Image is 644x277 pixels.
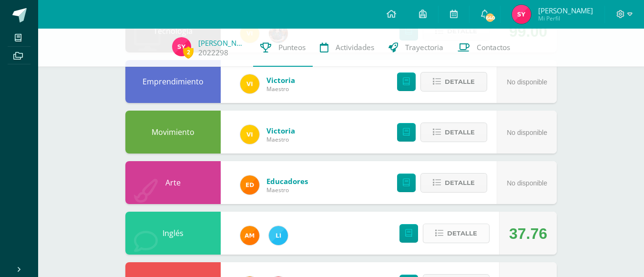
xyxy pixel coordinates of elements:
[507,78,547,86] span: No disponible
[253,29,313,67] a: Punteos
[266,135,295,144] span: Maestro
[336,42,374,52] span: Actividades
[266,186,308,194] span: Maestro
[420,72,487,92] button: Detalle
[198,48,228,58] a: 2022298
[509,212,547,255] div: 37.76
[507,179,547,187] span: No disponible
[125,60,221,103] div: Emprendimiento
[125,161,221,204] div: Arte
[313,29,381,67] a: Actividades
[240,125,259,144] img: f428c1eda9873657749a26557ec094a8.png
[198,38,246,48] a: [PERSON_NAME]
[538,14,593,22] span: Mi Perfil
[512,5,531,24] img: 0aa53c0745a0659898462b4f1c47c08b.png
[269,226,288,245] img: 82db8514da6684604140fa9c57ab291b.png
[445,73,475,91] span: Detalle
[381,29,450,67] a: Trayectoria
[405,42,443,52] span: Trayectoria
[266,176,308,186] a: Educadores
[420,173,487,193] button: Detalle
[445,174,475,192] span: Detalle
[240,175,259,195] img: ed927125212876238b0630303cb5fd71.png
[423,224,490,243] button: Detalle
[447,225,477,242] span: Detalle
[183,46,194,58] span: 2
[450,29,517,67] a: Contactos
[507,129,547,136] span: No disponible
[125,111,221,154] div: Movimiento
[240,74,259,93] img: f428c1eda9873657749a26557ec094a8.png
[266,85,295,93] span: Maestro
[485,12,495,23] span: 640
[172,37,191,56] img: 0aa53c0745a0659898462b4f1c47c08b.png
[240,226,259,245] img: 27d1f5085982c2e99c83fb29c656b88a.png
[445,123,475,141] span: Detalle
[420,123,487,142] button: Detalle
[538,6,593,15] span: [PERSON_NAME]
[266,75,295,85] a: Victoria
[278,42,306,52] span: Punteos
[125,212,221,255] div: Inglés
[266,126,295,135] a: Victoria
[477,42,510,52] span: Contactos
